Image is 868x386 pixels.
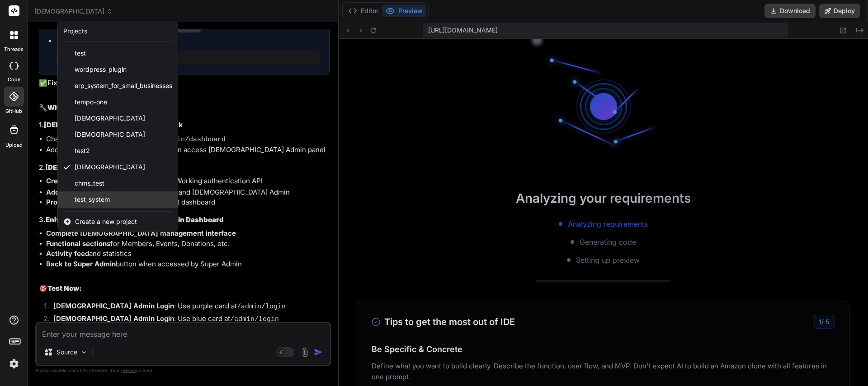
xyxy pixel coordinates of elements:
span: [DEMOGRAPHIC_DATA] [75,163,145,172]
label: code [8,76,20,84]
div: Projects [63,27,87,36]
span: test2 [75,146,90,155]
span: chms_test [75,179,104,188]
label: Upload [5,141,23,149]
span: erp_system_for_small_businesses [75,81,172,90]
img: settings [6,356,22,372]
span: test [75,49,86,58]
span: tempo-one [75,98,107,107]
span: test_system [75,195,110,204]
span: [DEMOGRAPHIC_DATA] [75,114,145,123]
span: Create a new project [75,217,137,226]
label: threads [4,46,24,53]
label: GitHub [5,107,22,115]
span: wordpress_plugin [75,65,127,74]
span: [DEMOGRAPHIC_DATA] [75,130,145,139]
